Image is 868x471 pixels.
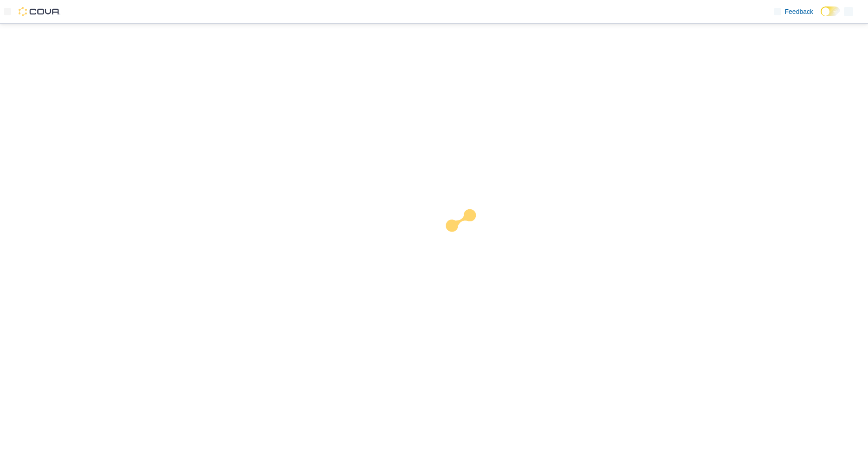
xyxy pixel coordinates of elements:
input: Dark Mode [821,6,840,16]
a: Feedback [770,2,817,21]
span: Dark Mode [821,16,821,17]
img: Cova [19,7,60,16]
img: cova-loader [434,202,504,272]
span: Feedback [785,7,813,16]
